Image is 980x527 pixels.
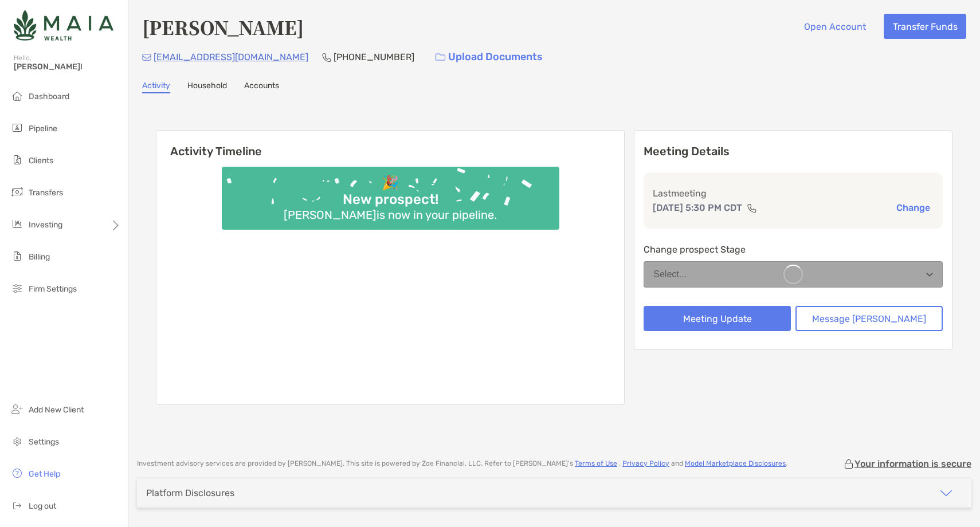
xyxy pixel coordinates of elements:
[322,53,331,62] img: Phone Icon
[29,501,56,511] span: Log out
[154,50,308,64] p: [EMAIL_ADDRESS][DOMAIN_NAME]
[939,486,953,500] img: icon arrow
[622,459,669,467] a: Privacy Policy
[10,402,24,416] img: add_new_client icon
[436,53,445,61] img: button icon
[644,306,791,331] button: Meeting Update
[142,54,151,61] img: Email Icon
[10,153,24,167] img: clients icon
[854,458,971,469] p: Your information is secure
[884,14,966,39] button: Transfer Funds
[222,167,559,220] img: Confetti
[29,124,57,133] span: Pipeline
[29,188,63,198] span: Transfers
[279,208,501,222] div: [PERSON_NAME] is now in your pipeline.
[795,14,875,39] button: Open Account
[29,469,60,479] span: Get Help
[10,217,24,231] img: investing icon
[29,156,53,166] span: Clients
[146,487,234,498] div: Platform Disclosures
[10,498,24,512] img: logout icon
[29,405,84,415] span: Add New Client
[10,121,24,135] img: pipeline icon
[644,242,943,257] p: Change prospect Stage
[428,45,550,69] a: Upload Documents
[29,92,69,101] span: Dashboard
[29,252,50,262] span: Billing
[156,131,624,158] h6: Activity Timeline
[747,203,757,213] img: communication type
[29,220,62,230] span: Investing
[14,5,113,46] img: Zoe Logo
[10,185,24,199] img: transfers icon
[795,306,943,331] button: Message [PERSON_NAME]
[653,186,934,200] p: Last meeting
[377,175,403,191] div: 🎉
[10,434,24,448] img: settings icon
[338,191,443,208] div: New prospect!
[893,202,934,214] button: Change
[685,459,786,467] a: Model Marketplace Disclosures
[244,81,279,93] a: Accounts
[10,466,24,480] img: get-help icon
[334,50,414,64] p: [PHONE_NUMBER]
[575,459,617,467] a: Terms of Use
[644,144,943,159] p: Meeting Details
[10,89,24,103] img: dashboard icon
[29,437,59,447] span: Settings
[10,249,24,263] img: billing icon
[142,14,304,40] h4: [PERSON_NAME]
[29,284,77,294] span: Firm Settings
[187,81,227,93] a: Household
[137,459,787,468] p: Investment advisory services are provided by [PERSON_NAME] . This site is powered by Zoe Financia...
[10,281,24,295] img: firm-settings icon
[142,81,170,93] a: Activity
[14,62,121,72] span: [PERSON_NAME]!
[653,200,742,215] p: [DATE] 5:30 PM CDT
